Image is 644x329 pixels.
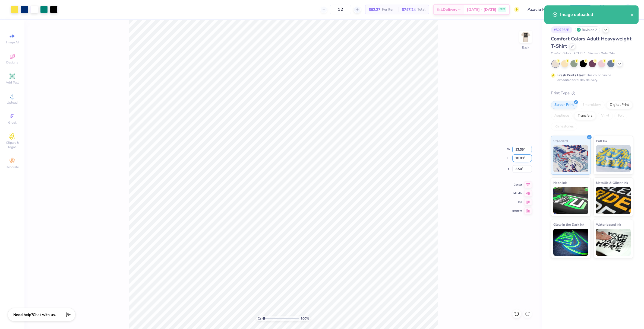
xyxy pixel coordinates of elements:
span: Image AI [6,40,19,44]
span: Designs [6,60,18,65]
div: Vinyl [598,112,613,120]
div: This color can be expedited for 5 day delivery. [557,73,624,82]
div: Rhinestones [551,123,577,131]
div: Digital Print [606,101,633,109]
div: Revision 2 [575,26,600,33]
span: Greek [8,120,17,125]
strong: Need help? [13,312,33,317]
div: Image uploaded [560,11,630,18]
span: $62.27 [369,7,380,12]
span: $747.24 [402,7,416,12]
input: – – [330,5,351,14]
div: Screen Print [551,101,577,109]
div: Transfers [574,112,596,120]
span: Total [417,7,425,12]
span: Minimum Order: 24 + [588,51,615,56]
img: Water based Ink [596,229,631,256]
span: Water based Ink [596,222,621,227]
img: Glow in the Dark Ink [553,229,588,256]
span: # C1717 [574,51,585,56]
strong: Fresh Prints Flash: [557,73,586,77]
span: [DATE] - [DATE] [467,7,496,12]
span: Comfort Colors [551,51,571,56]
span: Metallic & Glitter Ink [596,180,628,186]
div: Foil [614,112,627,120]
span: Per Item [382,7,395,12]
img: Standard [553,145,588,172]
img: Metallic & Glitter Ink [596,187,631,214]
span: Middle [512,191,522,195]
span: Est. Delivery [437,7,457,12]
div: Applique [551,112,573,120]
span: Decorate [6,165,19,169]
button: close [630,11,634,18]
img: Back [520,31,531,42]
img: Puff Ink [596,145,631,172]
span: Standard [553,138,568,144]
span: Add Text [6,80,19,85]
span: FREE [500,8,505,11]
div: # 507262B [551,26,572,33]
input: Untitled Design [523,4,563,15]
span: Upload [7,100,18,105]
span: Comfort Colors Adult Heavyweight T-Shirt [551,36,632,49]
span: Top [512,200,522,204]
span: Bottom [512,209,522,213]
span: Neon Ink [553,180,567,186]
div: Embroidery [579,101,605,109]
div: Back [522,45,529,50]
span: Chat with us. [33,312,56,317]
span: Center [512,183,522,187]
span: 100 % [301,316,309,321]
div: Print Type [551,90,633,96]
span: Clipart & logos [3,140,22,149]
span: Glow in the Dark Ink [553,222,584,227]
span: Puff Ink [596,138,607,144]
img: Neon Ink [553,187,588,214]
